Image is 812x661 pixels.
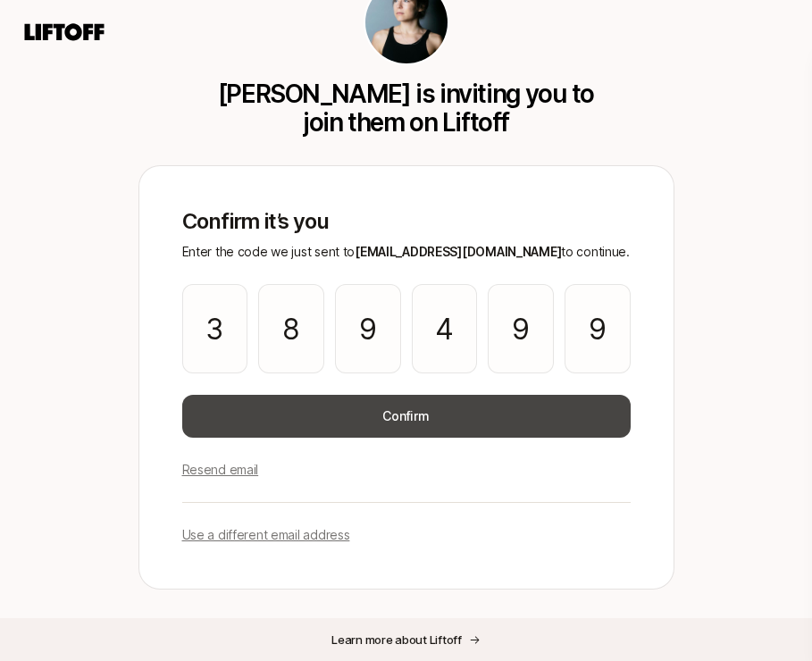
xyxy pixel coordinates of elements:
[182,395,631,438] button: Confirm
[182,459,259,481] p: Resend email
[182,209,631,234] p: Confirm it’s you
[412,284,478,373] input: Please enter OTP character 4
[355,244,561,259] span: [EMAIL_ADDRESS][DOMAIN_NAME]
[335,284,401,373] input: Please enter OTP character 3
[258,284,324,373] input: Please enter OTP character 2
[182,524,350,546] p: Use a different email address
[182,241,631,263] p: Enter the code we just sent to to continue.
[317,623,495,656] button: Learn more about Liftoff
[213,79,600,137] p: [PERSON_NAME] is inviting you to join them on Liftoff
[488,284,554,373] input: Please enter OTP character 5
[182,284,248,373] input: Please enter OTP character 1
[565,284,631,373] input: Please enter OTP character 6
